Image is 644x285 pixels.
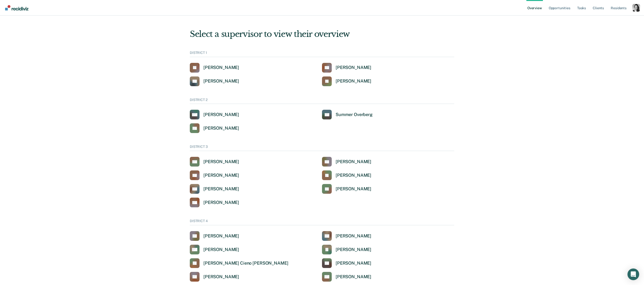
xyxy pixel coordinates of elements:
[190,110,239,119] a: [PERSON_NAME]
[322,157,371,167] a: [PERSON_NAME]
[336,233,371,239] div: [PERSON_NAME]
[203,65,239,70] div: [PERSON_NAME]
[203,159,239,165] div: [PERSON_NAME]
[190,272,239,282] a: [PERSON_NAME]
[336,274,371,280] div: [PERSON_NAME]
[336,186,371,192] div: [PERSON_NAME]
[190,157,239,167] a: [PERSON_NAME]
[336,260,371,266] div: [PERSON_NAME]
[190,170,239,180] a: [PERSON_NAME]
[203,260,288,266] div: [PERSON_NAME] Cieno [PERSON_NAME]
[322,170,371,180] a: [PERSON_NAME]
[203,78,239,84] div: [PERSON_NAME]
[190,231,239,241] a: [PERSON_NAME]
[190,123,239,133] a: [PERSON_NAME]
[203,173,239,178] div: [PERSON_NAME]
[190,98,454,104] div: DISTRICT 2
[203,233,239,239] div: [PERSON_NAME]
[190,245,239,254] a: [PERSON_NAME]
[322,184,371,194] a: [PERSON_NAME]
[336,159,371,165] div: [PERSON_NAME]
[5,5,28,10] img: Recidiviz
[203,247,239,252] div: [PERSON_NAME]
[336,65,371,70] div: [PERSON_NAME]
[336,173,371,178] div: [PERSON_NAME]
[336,247,371,252] div: [PERSON_NAME]
[190,51,454,57] div: DISTRICT 1
[322,245,371,254] a: [PERSON_NAME]
[322,110,373,119] a: Summer Overberg
[190,145,454,151] div: DISTRICT 3
[190,219,454,225] div: DISTRICT 4
[190,258,288,268] a: [PERSON_NAME] Cieno [PERSON_NAME]
[322,231,371,241] a: [PERSON_NAME]
[203,274,239,280] div: [PERSON_NAME]
[336,112,373,117] div: Summer Overberg
[322,258,371,268] a: [PERSON_NAME]
[190,76,239,86] a: [PERSON_NAME]
[203,200,239,205] div: [PERSON_NAME]
[336,78,371,84] div: [PERSON_NAME]
[322,76,371,86] a: [PERSON_NAME]
[322,272,371,282] a: [PERSON_NAME]
[322,63,371,73] a: [PERSON_NAME]
[190,63,239,73] a: [PERSON_NAME]
[203,126,239,131] div: [PERSON_NAME]
[203,112,239,117] div: [PERSON_NAME]
[203,186,239,192] div: [PERSON_NAME]
[632,4,640,12] button: Profile dropdown button
[190,198,239,207] a: [PERSON_NAME]
[627,268,639,280] div: Open Intercom Messenger
[190,29,454,39] div: Select a supervisor to view their overview
[190,184,239,194] a: [PERSON_NAME]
